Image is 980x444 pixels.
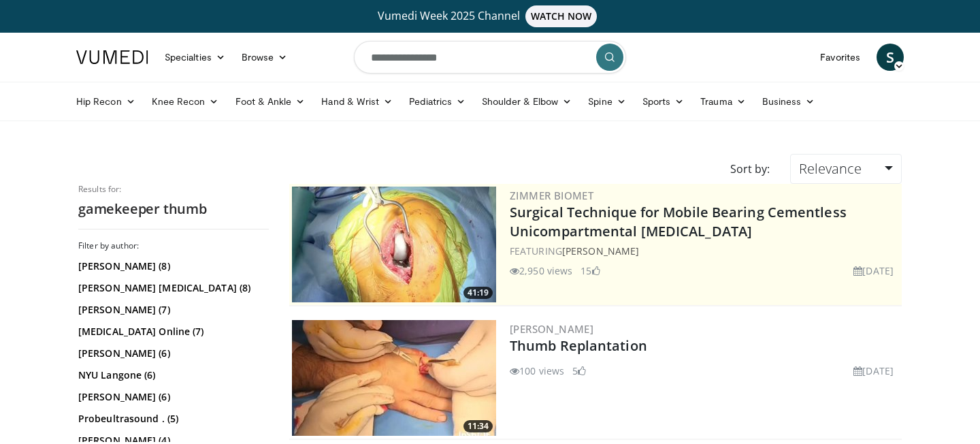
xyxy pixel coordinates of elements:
[292,187,496,302] img: e9ed289e-2b85-4599-8337-2e2b4fe0f32a.300x170_q85_crop-smart_upscale.jpg
[581,264,600,278] li: 15
[78,325,265,338] a: [MEDICAL_DATA] Online (7)
[313,88,401,115] a: Hand & Wrist
[463,420,493,432] span: 11:34
[78,368,265,382] a: NYU Langone (6)
[877,44,904,71] a: S
[78,412,265,426] a: Probeultrasound . (5)
[68,88,144,115] a: Hip Recon
[78,5,902,27] a: Vumedi Week 2025 ChannelWATCH NOW
[634,88,693,115] a: Sports
[510,203,847,240] a: Surgical Technique for Mobile Bearing Cementless Unicompartmental [MEDICAL_DATA]
[78,303,265,317] a: [PERSON_NAME] (7)
[78,200,269,218] h2: gamekeeper thumb
[78,390,265,404] a: [PERSON_NAME] (6)
[292,187,496,302] a: 41:19
[227,88,314,115] a: Foot & Ankle
[562,244,639,257] a: [PERSON_NAME]
[78,184,269,195] p: Results for:
[510,264,572,278] li: 2,950 views
[76,50,148,64] img: VuMedi Logo
[853,364,894,378] li: [DATE]
[799,159,862,178] span: Relevance
[510,336,647,355] a: Thumb Replantation
[78,347,265,360] a: [PERSON_NAME] (6)
[144,88,227,115] a: Knee Recon
[474,88,580,115] a: Shoulder & Elbow
[790,154,902,184] a: Relevance
[510,364,564,378] li: 100 views
[510,189,593,202] a: Zimmer Biomet
[720,154,780,184] div: Sort by:
[78,259,265,273] a: [PERSON_NAME] (8)
[401,88,474,115] a: Pediatrics
[78,240,269,251] h3: Filter by author:
[853,264,894,278] li: [DATE]
[754,88,823,115] a: Business
[572,364,586,378] li: 5
[78,281,265,295] a: [PERSON_NAME] [MEDICAL_DATA] (8)
[510,244,899,258] div: FEATURING
[157,44,233,71] a: Specialties
[233,44,296,71] a: Browse
[510,322,593,336] a: [PERSON_NAME]
[292,320,496,436] a: 11:34
[692,88,754,115] a: Trauma
[812,44,868,71] a: Favorites
[580,88,634,115] a: Spine
[463,287,493,299] span: 41:19
[354,41,626,74] input: Search topics, interventions
[525,5,598,27] span: WATCH NOW
[292,320,496,436] img: 86f7a411-b29c-4241-a97c-6b2d26060ca0.300x170_q85_crop-smart_upscale.jpg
